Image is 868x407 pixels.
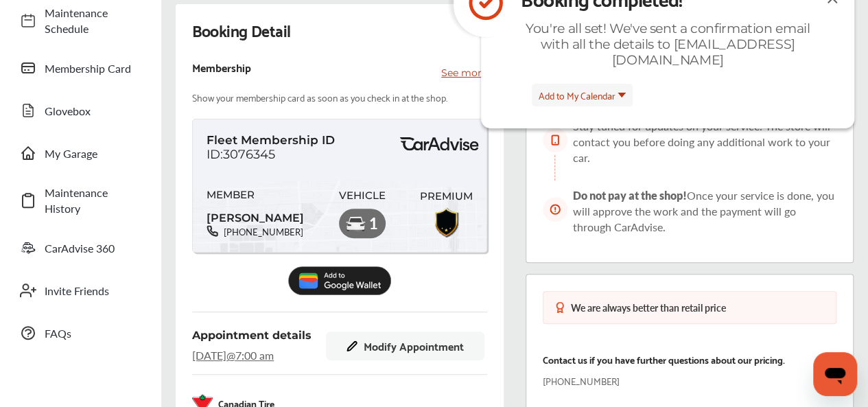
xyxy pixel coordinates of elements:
p: See more [441,66,487,80]
span: Do not pay at the shop! [573,189,687,202]
a: Invite Friends [12,272,148,308]
span: Membership Card [45,60,141,76]
span: Maintenance Schedule [45,5,141,36]
span: CarAdvise 360 [45,240,141,256]
span: MEMBER [207,189,304,201]
a: Membership Card [12,50,148,86]
span: 1 [368,215,378,232]
p: Show your membership card as soon as you check in at the shop. [192,89,447,105]
a: Maintenance History [12,178,148,223]
a: FAQs [12,315,148,351]
img: car-premium.a04fffcd.svg [344,213,366,235]
span: [PHONE_NUMBER] [218,225,303,238]
span: Once your service is done, you will approve the work and the payment will go through CarAdvise. [573,187,834,235]
span: PREMIUM [420,190,473,202]
span: Modify Appointment [363,340,463,352]
p: Contact us if you have further questions about our pricing. [543,351,785,367]
img: medal-badge-icon.048288b6.svg [554,302,565,313]
span: Invite Friends [45,283,141,299]
span: FAQs [45,325,141,341]
div: You're all set! We've sent a confirmation email with all the details to [EMAIL_ADDRESS][DOMAIN_NAME] [513,21,822,68]
div: Booking Detail [192,21,291,40]
img: phone-black.37208b07.svg [207,225,218,237]
span: @ [226,347,235,363]
a: My Garage [12,135,148,171]
p: [PHONE_NUMBER] [543,373,620,388]
span: Fleet Membership ID [207,133,335,147]
iframe: Button to launch messaging window, conversation in progress [813,352,857,396]
img: Premiumbadge.10c2a128.svg [431,205,462,239]
img: Add_to_Google_Wallet.5c177d4c.svg [288,266,391,294]
span: Stay tuned for updates on your service. The store will contact you before doing any additional wo... [573,118,830,165]
span: Glovebox [45,103,141,119]
span: My Garage [45,146,141,161]
span: [PERSON_NAME] [207,206,304,225]
button: Modify Appointment [326,332,484,360]
a: CarAdvise 360 [12,230,148,266]
span: Maintenance History [45,185,141,216]
span: [DATE] [192,347,226,363]
span: ID:3076345 [207,147,275,162]
a: Glovebox [12,93,148,128]
div: We are always better than retail price [571,303,726,312]
img: BasicPremiumLogo.8d547ee0.svg [398,137,480,151]
span: 7:00 am [235,347,274,363]
span: VEHICLE [339,189,386,202]
button: Add to My Calendar [532,84,633,106]
span: Add to My Calendar [539,87,615,103]
span: Appointment details [192,329,312,342]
